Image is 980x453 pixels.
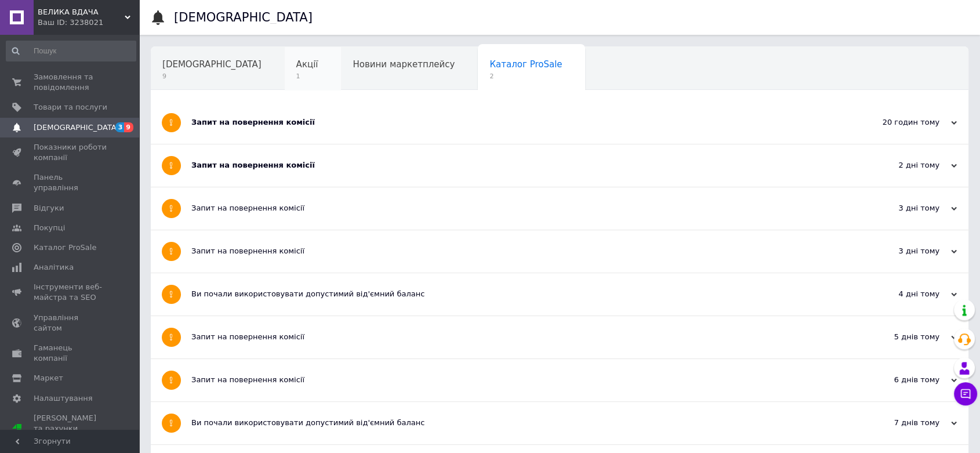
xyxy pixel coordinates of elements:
[841,332,957,342] div: 5 днів тому
[34,373,63,383] span: Маркет
[34,413,107,445] span: [PERSON_NAME] та рахунки
[841,418,957,428] div: 7 днів тому
[191,289,841,299] div: Ви почали використовувати допустимий від'ємний баланс
[174,10,313,24] h1: [DEMOGRAPHIC_DATA]
[296,59,318,70] span: Акції
[38,7,125,17] span: ВЕЛИКА ВДАЧА
[191,418,841,428] div: Ви почали використовувати допустимий від'ємний баланс
[489,72,562,81] span: 2
[124,122,133,132] span: 9
[34,282,107,303] span: Інструменти веб-майстра та SEO
[34,142,107,163] span: Показники роботи компанії
[841,289,957,299] div: 4 дні тому
[841,160,957,171] div: 2 дні тому
[34,223,65,233] span: Покупці
[841,375,957,385] div: 6 днів тому
[34,172,107,193] span: Панель управління
[191,332,841,342] div: Запит на повернення комісії
[34,393,93,404] span: Налаштування
[34,203,64,213] span: Відгуки
[841,203,957,213] div: 3 дні тому
[954,382,977,405] button: Чат з покупцем
[34,102,107,113] span: Товари та послуги
[38,17,139,28] div: Ваш ID: 3238021
[6,41,136,61] input: Пошук
[353,59,455,70] span: Новини маркетплейсу
[162,59,262,70] span: [DEMOGRAPHIC_DATA]
[34,313,107,334] span: Управління сайтом
[162,72,262,81] span: 9
[296,72,318,81] span: 1
[191,246,841,256] div: Запит на повернення комісії
[34,262,74,273] span: Аналітика
[34,242,96,253] span: Каталог ProSale
[34,122,119,133] span: [DEMOGRAPHIC_DATA]
[841,117,957,128] div: 20 годин тому
[191,117,841,128] div: Запит на повернення комісії
[34,343,107,364] span: Гаманець компанії
[191,160,841,171] div: Запит на повернення комісії
[841,246,957,256] div: 3 дні тому
[489,59,562,70] span: Каталог ProSale
[34,72,107,93] span: Замовлення та повідомлення
[191,375,841,385] div: Запит на повернення комісії
[115,122,125,132] span: 3
[191,203,841,213] div: Запит на повернення комісії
